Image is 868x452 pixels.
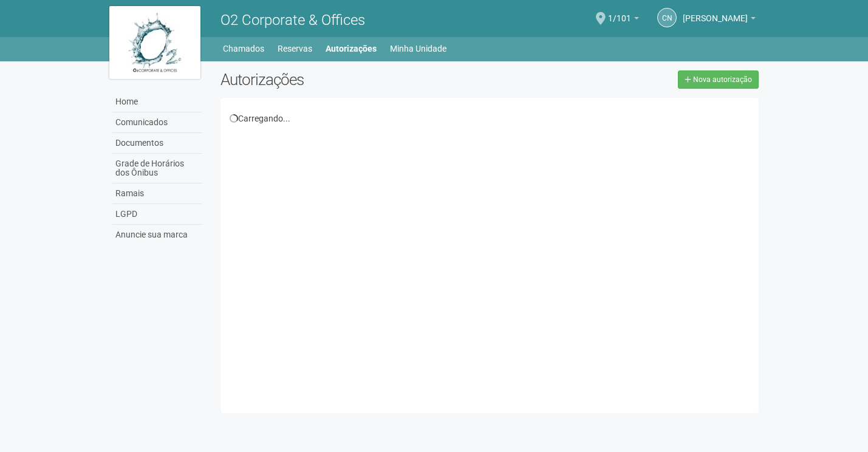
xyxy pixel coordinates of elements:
[223,40,264,57] a: Chamados
[390,40,446,57] a: Minha Unidade
[112,112,202,133] a: Comunicados
[112,183,202,204] a: Ramais
[326,40,377,57] a: Autorizações
[109,6,200,79] img: logo.jpg
[683,2,748,23] span: CELIA NASCIMENTO
[657,8,677,27] a: CN
[112,133,202,154] a: Documentos
[278,40,312,57] a: Reservas
[693,75,752,84] span: Nova autorização
[220,12,365,29] span: O2 Corporate & Offices
[678,70,759,89] a: Nova autorização
[112,204,202,225] a: LGPD
[112,225,202,245] a: Anuncie sua marca
[608,15,639,25] a: 1/101
[112,154,202,183] a: Grade de Horários dos Ônibus
[230,113,750,124] div: Carregando...
[112,92,202,112] a: Home
[683,15,756,25] a: [PERSON_NAME]
[608,2,631,23] span: 1/101
[220,70,480,89] h2: Autorizações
